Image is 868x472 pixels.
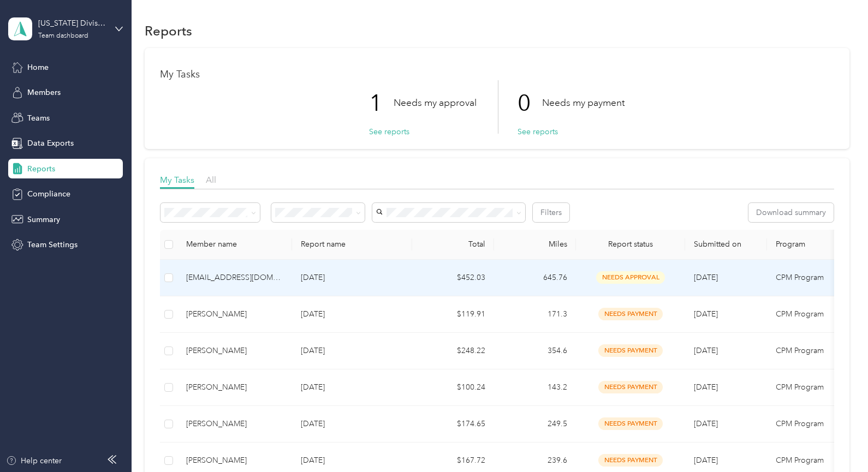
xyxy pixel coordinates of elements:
[301,345,403,357] p: [DATE]
[494,296,576,333] td: 171.3
[301,272,403,284] p: [DATE]
[598,381,663,393] span: needs payment
[412,333,494,369] td: $248.22
[38,17,106,29] div: [US_STATE] Division
[186,272,283,284] div: [EMAIL_ADDRESS][DOMAIN_NAME]
[694,383,718,392] span: [DATE]
[518,126,558,138] button: See reports
[598,454,663,467] span: needs payment
[694,309,718,319] span: [DATE]
[369,80,394,126] p: 1
[38,33,88,39] div: Team dashboard
[412,296,494,333] td: $119.91
[186,418,283,430] div: [PERSON_NAME]
[27,87,61,98] span: Members
[145,25,192,37] h1: Reports
[27,112,50,124] span: Teams
[596,271,665,284] span: needs approval
[598,417,663,430] span: needs payment
[27,188,70,200] span: Compliance
[748,203,834,222] button: Download summary
[694,419,718,428] span: [DATE]
[421,240,485,249] div: Total
[694,456,718,465] span: [DATE]
[301,308,403,320] p: [DATE]
[494,260,576,296] td: 645.76
[694,273,718,282] span: [DATE]
[394,96,477,110] p: Needs my approval
[27,62,49,73] span: Home
[412,369,494,406] td: $100.24
[494,333,576,369] td: 354.6
[685,230,767,260] th: Submitted on
[503,240,567,249] div: Miles
[186,455,283,467] div: [PERSON_NAME]
[27,214,60,225] span: Summary
[518,80,542,126] p: 0
[412,406,494,443] td: $174.65
[186,240,283,249] div: Member name
[292,230,412,260] th: Report name
[494,369,576,406] td: 143.2
[27,138,74,149] span: Data Exports
[694,346,718,355] span: [DATE]
[369,126,409,138] button: See reports
[27,239,78,250] span: Team Settings
[186,345,283,357] div: [PERSON_NAME]
[533,203,569,222] button: Filters
[301,418,403,430] p: [DATE]
[412,260,494,296] td: $452.03
[542,96,625,110] p: Needs my payment
[585,240,676,249] span: Report status
[27,163,55,175] span: Reports
[177,230,292,260] th: Member name
[160,69,834,80] h1: My Tasks
[598,308,663,320] span: needs payment
[206,175,216,185] span: All
[186,308,283,320] div: [PERSON_NAME]
[301,381,403,393] p: [DATE]
[807,411,868,472] iframe: Everlance-gr Chat Button Frame
[301,455,403,467] p: [DATE]
[186,381,283,393] div: [PERSON_NAME]
[598,344,663,357] span: needs payment
[160,175,194,185] span: My Tasks
[494,406,576,443] td: 249.5
[6,455,62,467] button: Help center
